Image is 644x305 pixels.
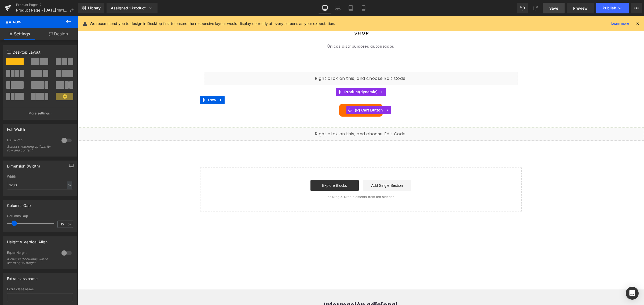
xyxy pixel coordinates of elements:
[7,161,40,168] div: Dimension (Width)
[609,20,631,27] a: Learn more
[301,72,308,80] a: Expand / Collapse
[5,16,59,28] span: Row
[357,3,370,13] a: Mobile
[626,287,639,300] div: Open Intercom Messenger
[7,214,73,218] div: Columns Gap
[129,80,140,88] span: Row
[517,3,528,13] button: Undo
[16,3,78,7] a: Product Pages
[319,3,331,13] a: Desktop
[90,21,335,27] p: We recommend you to design in Desktop first to ensure the responsive layout would display correct...
[3,107,77,120] button: More settings
[276,90,306,98] span: (P) Cart Button
[603,6,616,10] span: Publish
[7,138,56,144] div: Full Width
[307,90,314,98] a: Expand / Collapse
[7,124,25,132] div: Full Width
[331,3,344,13] a: Laptop
[7,145,55,152] div: Select stretching options for row and content.
[7,49,73,55] p: Desktop Layout
[233,164,281,175] a: Explore Blocks
[7,287,73,291] div: Extra class name
[39,28,78,40] a: Design
[140,80,147,88] a: Expand / Collapse
[573,5,588,11] span: Preview
[88,6,101,10] span: Library
[549,5,558,11] span: Save
[7,237,47,244] div: Height & Vertical Align
[631,3,642,13] button: More
[7,257,55,265] div: If checked columns will be set to equal height.
[7,273,38,281] div: Extra class name
[7,175,73,178] div: Width
[131,179,436,183] p: or Drag & Drop elements from left sidebar
[286,164,334,175] a: Add Single Section
[247,25,320,36] a: Únicos distribuidores autorizados
[28,111,50,116] p: More settings
[344,3,357,13] a: Tablet
[181,285,385,293] h2: Información adicional
[111,5,153,11] div: Assigned 1 Product
[250,28,317,33] span: Únicos distribuidores autorizados
[530,3,541,13] button: Redo
[7,251,56,256] div: Equal Height
[16,8,68,12] span: Product Page - [DATE] 16:15:18
[68,222,72,226] span: px
[567,3,594,13] a: Preview
[7,200,31,208] div: Columns Gap
[596,3,629,13] button: Publish
[67,181,72,189] div: px
[7,181,73,189] input: auto
[265,72,301,80] span: Product
[262,88,305,101] button: Add To Cart
[78,3,104,13] a: New Library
